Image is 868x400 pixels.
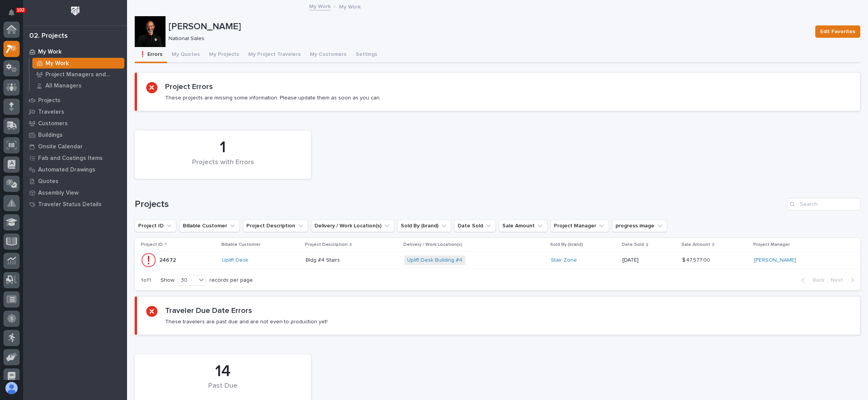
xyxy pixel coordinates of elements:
[243,220,308,232] button: Project Description
[148,362,298,381] div: 14
[23,164,127,175] a: Automated Drawings
[38,49,62,55] p: My Work
[204,47,244,63] button: My Projects
[161,277,174,284] p: Show
[499,220,547,232] button: Sale Amount
[169,35,806,42] p: National Sales
[45,60,69,67] p: My Work
[397,220,451,232] button: Sold By (brand)
[10,9,20,22] div: Notifications102
[45,71,121,78] p: Project Managers and Engineers
[38,143,83,150] p: Onsite Calendar
[221,240,261,249] p: Billable Customer
[165,306,252,315] h2: Traveler Due Date Errors
[179,220,240,232] button: Billable Customer
[808,277,825,284] span: Back
[23,152,127,164] a: Fab and Coatings Items
[622,257,676,264] p: [DATE]
[135,47,167,63] button: ❗ Errors
[403,240,462,249] p: Delivery / Work Location(s)
[23,129,127,141] a: Buildings
[787,198,860,210] input: Search
[45,82,82,89] p: All Managers
[682,255,712,264] p: $ 47,577.00
[178,276,196,284] div: 30
[551,257,577,264] a: Stair Zone
[23,141,127,152] a: Onsite Calendar
[306,255,341,264] p: Bldg #4 Stairs
[30,69,127,80] a: Project Managers and Engineers
[23,46,127,57] a: My Work
[309,2,331,10] a: My Work
[68,4,82,18] img: Workspace Logo
[454,220,496,232] button: Date Sold
[141,240,163,249] p: Project ID
[165,82,213,91] h2: Project Errors
[305,47,351,63] button: My Customers
[3,380,20,396] button: users-avatar
[135,199,784,210] h1: Projects
[311,220,394,232] button: Delivery / Work Location(s)
[407,257,462,264] a: Uplift Desk Building #4
[23,175,127,187] a: Quotes
[209,277,253,284] p: records per page
[23,106,127,118] a: Travelers
[135,271,157,290] p: 1 of 1
[38,155,103,162] p: Fab and Coatings Items
[38,201,102,208] p: Traveler Status Details
[38,132,63,139] p: Buildings
[815,25,860,38] button: Edit Favorites
[148,382,298,398] div: Past Due
[38,190,79,197] p: Assembly View
[23,187,127,198] a: Assembly View
[159,255,177,264] p: 24672
[169,21,809,32] p: [PERSON_NAME]
[820,27,855,36] span: Edit Favorites
[828,277,860,284] button: Next
[167,47,204,63] button: My Quotes
[244,47,305,63] button: My Project Travelers
[754,257,796,264] a: [PERSON_NAME]
[148,138,298,157] div: 1
[38,166,95,173] p: Automated Drawings
[30,58,127,69] a: My Work
[339,2,361,10] p: My Work
[681,240,710,249] p: Sale Amount
[612,220,667,232] button: progress image
[38,109,64,116] p: Travelers
[351,47,382,63] button: Settings
[38,178,59,185] p: Quotes
[148,158,298,175] div: Projects with Errors
[38,97,60,104] p: Projects
[3,5,20,21] button: Notifications
[795,277,828,284] button: Back
[550,220,609,232] button: Project Manager
[17,7,25,13] p: 102
[165,94,381,101] p: These projects are missing some information. Please update them as soon as you can.
[305,240,348,249] p: Project Description
[23,118,127,129] a: Customers
[222,257,248,264] a: Uplift Desk
[753,240,790,249] p: Project Manager
[38,120,68,127] p: Customers
[29,32,68,40] div: 02. Projects
[831,277,848,284] span: Next
[135,220,176,232] button: Project ID
[165,318,328,325] p: These travelers are past due and are not even to production yet!
[550,240,583,249] p: Sold By (brand)
[23,94,127,106] a: Projects
[135,252,860,269] tr: 2467224672 Uplift Desk Bldg #4 StairsBldg #4 Stairs Uplift Desk Building #4 Stair Zone [DATE]$ 47...
[30,80,127,91] a: All Managers
[622,240,644,249] p: Date Sold
[23,198,127,210] a: Traveler Status Details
